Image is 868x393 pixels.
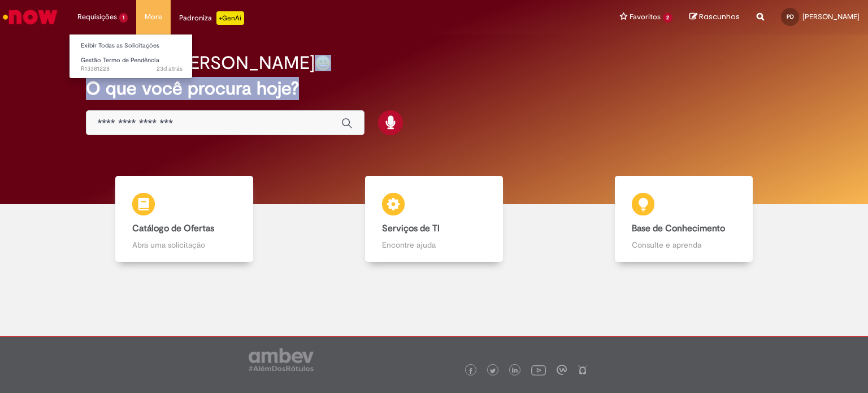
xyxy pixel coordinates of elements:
[86,79,783,98] h2: O que você procura hoje?
[787,13,794,20] span: PD
[69,34,193,79] ul: Requisições
[216,11,244,25] p: +GenAi
[70,54,194,75] a: Aberto R13381228 : Gestão Termo de Pendência
[315,55,331,71] img: happy-face.png
[802,12,860,21] span: [PERSON_NAME]
[249,348,314,371] img: logo_footer_ambev_rotulo_gray.png
[86,53,315,73] h2: Boa tarde, [PERSON_NAME]
[689,12,740,23] a: Rascunhos
[490,368,496,374] img: logo_footer_twitter.png
[132,223,214,234] b: Catálogo de Ofertas
[309,176,559,262] a: Serviços de TI Encontre ajuda
[663,13,672,23] span: 2
[81,56,159,64] span: Gestão Termo de Pendência
[382,223,440,234] b: Serviços de TI
[559,176,809,262] a: Base de Conhecimento Consulte e aprenda
[578,365,588,375] img: logo_footer_naosei.png
[70,40,194,52] a: Exibir Todas as Solicitações
[632,239,735,251] p: Consulte e aprenda
[632,223,725,234] b: Base de Conhecimento
[157,64,183,73] span: 23d atrás
[132,239,236,251] p: Abra uma solicitação
[1,6,59,28] img: ServiceNow
[382,239,485,251] p: Encontre ajuda
[145,11,162,23] span: More
[77,11,117,23] span: Requisições
[468,368,474,374] img: logo_footer_facebook.png
[699,11,740,22] span: Rascunhos
[119,13,128,23] span: 1
[81,64,183,74] span: R13381228
[59,176,309,262] a: Catálogo de Ofertas Abra uma solicitação
[531,362,546,377] img: logo_footer_youtube.png
[630,11,661,23] span: Favoritos
[557,365,567,375] img: logo_footer_workplace.png
[179,11,244,25] div: Padroniza
[512,368,518,374] img: logo_footer_linkedin.png
[157,64,183,73] time: 08/08/2025 12:45:27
